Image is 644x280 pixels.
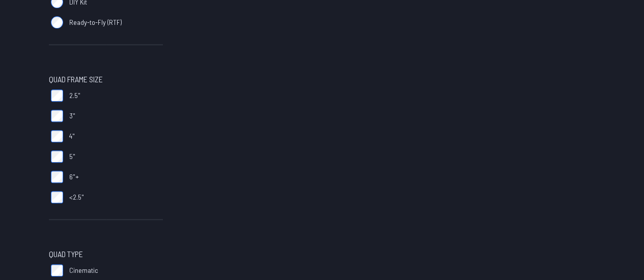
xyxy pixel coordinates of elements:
[51,130,63,142] input: 4"
[51,110,63,122] input: 3"
[51,264,63,276] input: Cinematic
[51,89,63,102] input: 2.5"
[69,131,75,141] span: 4"
[69,90,80,101] span: 2.5"
[69,172,79,182] span: 6"+
[69,111,75,121] span: 3"
[69,17,122,27] span: Ready-to-Fly (RTF)
[49,248,83,260] span: Quad Type
[69,265,98,275] span: Cinematic
[49,73,103,85] span: Quad Frame Size
[51,150,63,163] input: 5"
[51,191,63,203] input: <2.5"
[69,192,84,202] span: <2.5"
[69,151,75,162] span: 5"
[51,16,63,28] input: Ready-to-Fly (RTF)
[51,171,63,183] input: 6"+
